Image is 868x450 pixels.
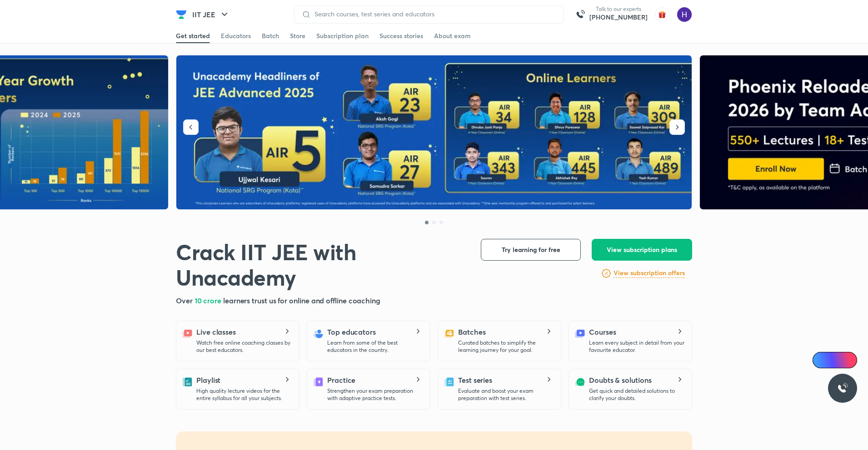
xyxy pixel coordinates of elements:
img: avatar [655,7,669,22]
div: Batch [262,31,279,40]
p: Strengthen your exam preparation with adaptive practice tests. [327,387,423,402]
a: Get started [176,29,210,43]
button: View subscription plans [592,239,692,261]
img: call-us [571,5,589,24]
h5: Top educators [327,326,376,337]
img: Hitesh Maheshwari [677,7,692,22]
a: Store [290,29,305,43]
p: High quality lecture videos for the entire syllabus for all your subjects. [196,387,292,402]
button: Try learning for free [481,239,581,261]
a: Batch [262,29,279,43]
p: Curated batches to simplify the learning journey for your goal. [458,339,554,354]
a: About exam [434,29,471,43]
h1: Crack IIT JEE with Unacademy [176,239,466,290]
h5: Playlist [196,375,220,386]
div: Store [290,31,305,40]
p: Learn every subject in detail from your favourite educator. [589,339,684,354]
a: Subscription plan [316,29,369,43]
div: Get started [176,31,210,40]
p: Evaluate and boost your exam preparation with test series. [458,387,554,402]
h5: Test series [458,375,492,386]
span: Over [176,296,195,305]
p: Talk to our experts [589,5,648,13]
h5: Doubts & solutions [589,375,652,386]
p: Watch free online coaching classes by our best educators. [196,339,292,354]
span: 10 crore [195,296,223,305]
div: Educators [221,31,251,40]
h5: Courses [589,326,616,337]
span: Ai Doubts [828,356,852,364]
h6: View subscription offers [614,268,685,278]
span: View subscription plans [607,245,677,254]
h5: Batches [458,326,485,337]
span: learners trust us for online and offline coaching [223,296,380,305]
a: Ai Doubts [813,352,857,368]
div: About exam [434,31,471,40]
button: IIT JEE [187,5,235,24]
p: Get quick and detailed solutions to clarify your doubts. [589,387,684,402]
h5: Live classes [196,326,236,337]
div: Success stories [379,31,423,40]
h5: Practice [327,375,355,386]
a: Success stories [379,29,423,43]
img: Icon [818,356,825,364]
img: ttu [837,383,848,394]
div: Subscription plan [316,31,369,40]
a: [PHONE_NUMBER] [589,13,648,22]
a: View subscription offers [614,268,685,279]
a: Educators [221,29,251,43]
span: Try learning for free [502,245,560,254]
input: Search courses, test series and educators [311,10,556,18]
img: Company Logo [176,9,187,20]
p: Learn from some of the best educators in the country. [327,339,423,354]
